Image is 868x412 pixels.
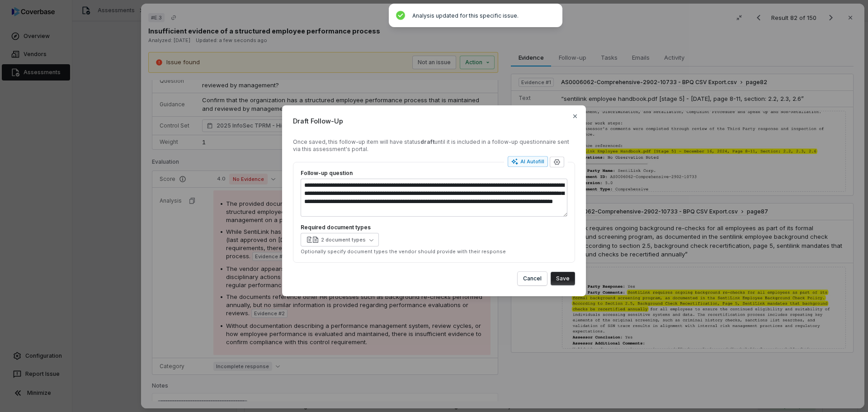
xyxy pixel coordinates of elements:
[321,237,366,243] div: 2 document types
[293,116,575,126] span: Draft Follow-Up
[508,156,548,167] button: AI Autofill
[412,12,519,19] span: Analysis updated for this specific issue.
[301,224,567,231] label: Required document types
[301,170,567,177] label: Follow-up question
[301,248,567,255] p: Optionally specify document types the vendor should provide with their response
[511,158,544,165] div: AI Autofill
[551,272,575,285] button: Save
[293,138,575,153] div: Once saved, this follow-up item will have status until it is included in a follow-up questionnair...
[420,138,434,145] strong: draft
[518,272,547,285] button: Cancel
